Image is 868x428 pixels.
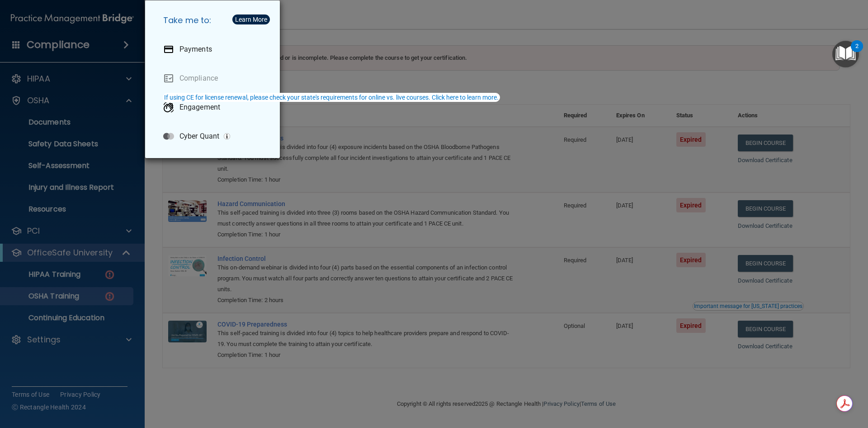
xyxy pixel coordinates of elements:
h5: Take me to: [156,8,273,33]
div: If using CE for license renewal, please check your state's requirements for online vs. live cours... [164,94,499,101]
a: Cyber Quant [156,124,273,149]
div: 2 [855,46,859,58]
button: Learn More [232,14,270,24]
a: Compliance [156,66,273,91]
button: Open Resource Center, 2 new notifications [832,41,859,67]
iframe: Drift Widget Chat Controller [712,364,857,400]
p: Payments [179,45,212,54]
p: Cyber Quant [179,132,219,141]
a: Payments [156,37,273,62]
div: Learn More [235,16,267,23]
a: Engagement [156,95,273,120]
p: Engagement [179,103,220,112]
button: If using CE for license renewal, please check your state's requirements for online vs. live cours... [163,93,500,102]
